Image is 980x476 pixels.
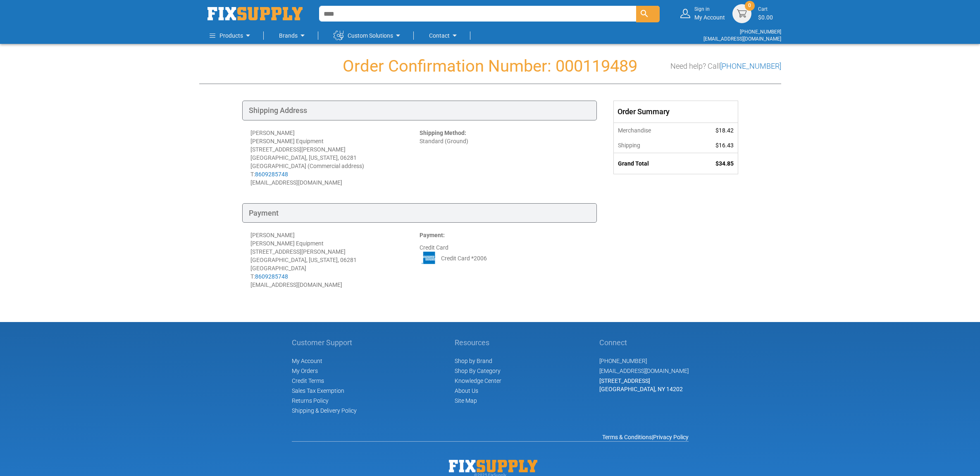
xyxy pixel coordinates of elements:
div: Payment [242,203,597,223]
h1: Order Confirmation Number: 000119489 [199,57,781,75]
img: AE [420,252,439,264]
a: Terms & Conditions [602,434,652,440]
a: [PHONE_NUMBER] [740,29,781,35]
a: Shipping & Delivery Policy [292,407,357,414]
a: Contact [429,27,460,44]
small: Cart [758,6,773,13]
h5: Customer Support [292,339,357,347]
span: $18.42 [715,127,734,134]
div: Standard (Ground) [420,129,589,187]
strong: Grand Total [618,160,649,167]
div: [PERSON_NAME] [PERSON_NAME] Equipment [STREET_ADDRESS][PERSON_NAME] [GEOGRAPHIC_DATA], [US_STATE]... [250,231,420,289]
div: [PERSON_NAME] [PERSON_NAME] Equipment [STREET_ADDRESS][PERSON_NAME] [GEOGRAPHIC_DATA], [US_STATE]... [250,129,420,187]
a: Custom Solutions [334,27,403,44]
strong: Shipping Method: [420,130,466,136]
a: Shop by Brand [455,358,492,364]
a: store logo [207,7,303,20]
a: Site Map [455,397,477,404]
a: About Us [455,387,478,394]
a: Shop By Category [455,368,501,374]
a: Privacy Policy [653,434,689,440]
h3: Need help? Call [670,62,781,70]
a: [PHONE_NUMBER] [720,62,781,70]
h5: Resources [455,339,501,347]
a: [PHONE_NUMBER] [599,358,647,364]
div: Shipping Address [242,101,597,120]
span: My Orders [292,368,318,374]
div: | [292,433,689,441]
a: Products [210,27,253,44]
div: Order Summary [614,101,738,123]
div: Credit Card [420,231,589,289]
strong: Payment: [420,232,445,238]
a: Brands [279,27,308,44]
a: [EMAIL_ADDRESS][DOMAIN_NAME] [703,36,781,42]
span: $0.00 [758,14,773,21]
span: Credit Terms [292,377,324,384]
a: [EMAIL_ADDRESS][DOMAIN_NAME] [599,368,689,374]
span: [STREET_ADDRESS] [GEOGRAPHIC_DATA], NY 14202 [599,377,683,392]
span: $34.85 [715,160,734,167]
th: Merchandise [614,123,689,138]
a: 8609285748 [255,273,288,280]
small: Sign in [694,6,725,13]
div: My Account [694,6,725,21]
span: My Account [292,358,322,364]
th: Shipping [614,138,689,153]
a: 8609285748 [255,171,288,178]
a: Returns Policy [292,397,329,404]
span: 0 [748,2,751,9]
span: Credit Card *2006 [441,254,487,262]
span: Sales Tax Exemption [292,387,344,394]
a: Knowledge Center [455,377,501,384]
img: Fix Industrial Supply [207,7,303,20]
span: $16.43 [715,142,734,149]
img: Fix Industrial Supply [449,460,537,472]
h5: Connect [599,339,689,347]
